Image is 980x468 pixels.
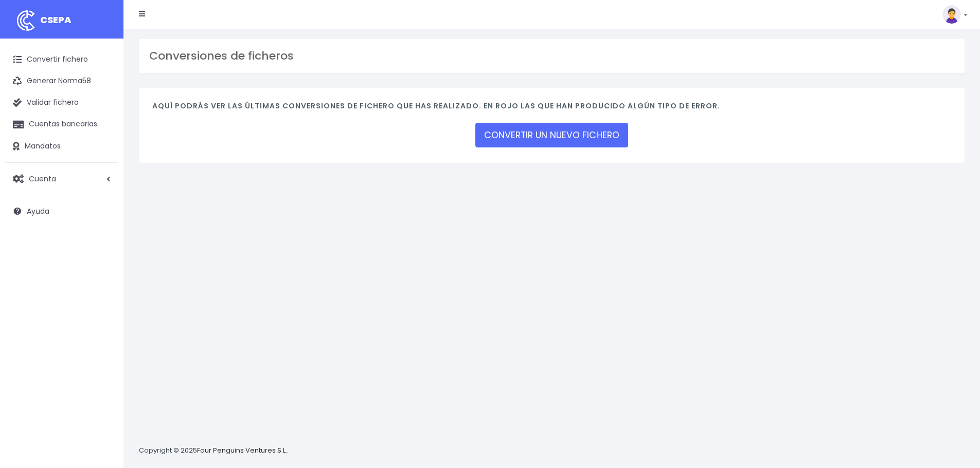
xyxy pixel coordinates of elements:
a: Four Penguins Ventures S.L. [197,445,287,455]
span: Ayuda [27,206,49,216]
a: Cuenta [5,168,118,190]
a: CONVERTIR UN NUEVO FICHERO [475,123,628,147]
p: Copyright © 2025 . [139,445,289,456]
a: Convertir fichero [5,49,118,70]
a: Ayuda [5,200,118,222]
a: Mandatos [5,136,118,157]
h3: Conversiones de ficheros [149,49,954,63]
span: CSEPA [40,13,72,26]
h4: Aquí podrás ver las últimas conversiones de fichero que has realizado. En rojo las que han produc... [152,102,951,116]
span: Cuenta [29,173,56,183]
a: Cuentas bancarias [5,114,118,135]
img: profile [942,5,961,24]
img: logo [13,8,39,33]
a: Generar Norma58 [5,70,118,92]
a: Validar fichero [5,92,118,114]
